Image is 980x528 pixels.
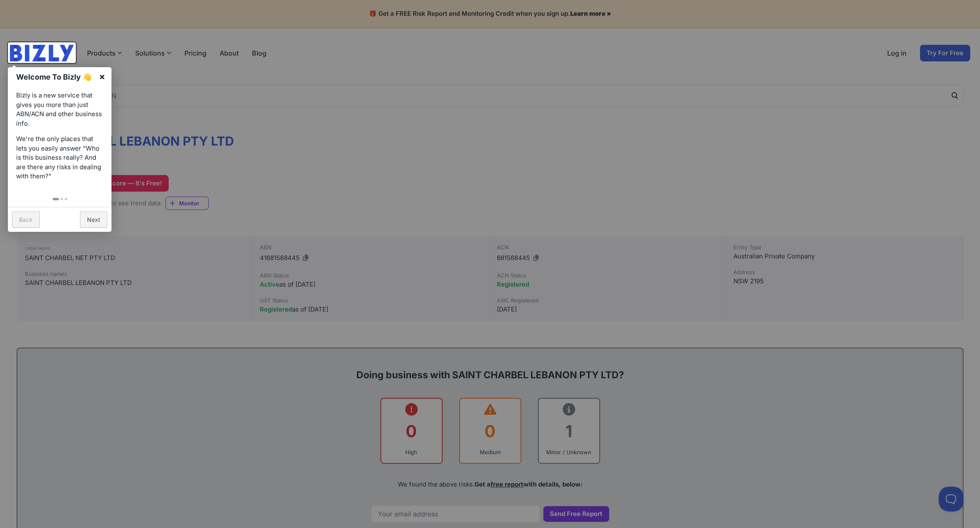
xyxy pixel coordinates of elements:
h1: Welcome To Bizly 👋 [16,71,94,83]
a: Next [80,212,107,228]
p: Bizly is a new service that gives you more than just ABN/ACN and other business info. [16,91,103,128]
a: Back [12,212,40,228]
a: × [93,67,111,86]
p: We're the only places that lets you easily answer “Who is this business really? And are there any... [16,134,103,181]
